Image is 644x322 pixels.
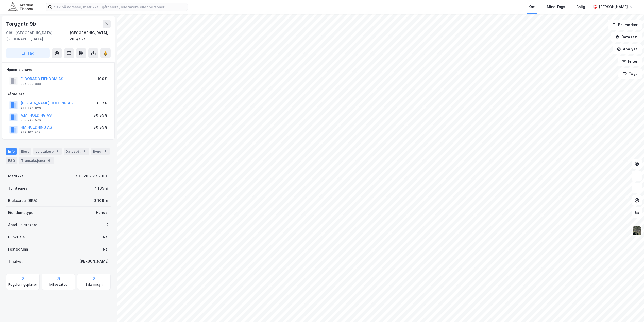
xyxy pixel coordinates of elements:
div: 33.3% [96,100,107,106]
div: Nei [103,234,109,240]
button: Datasett [611,32,642,42]
button: Analyse [613,44,642,54]
div: Festegrunn [8,246,28,252]
div: 989 249 576 [21,118,41,122]
div: Bruksareal (BRA) [8,198,37,204]
div: 0181, [GEOGRAPHIC_DATA], [GEOGRAPHIC_DATA] [6,30,70,42]
div: [GEOGRAPHIC_DATA], 208/733 [70,30,111,42]
div: Eiendomstype [8,210,33,216]
button: Tag [6,48,50,58]
div: [PERSON_NAME] [599,4,628,10]
div: Bygg [91,148,110,155]
div: Punktleie [8,234,25,240]
iframe: Chat Widget [619,298,644,322]
div: Nei [103,246,109,252]
div: Saksinnsyn [85,283,103,287]
div: Hjemmelshaver [6,67,110,73]
div: 988 894 826 [21,106,41,110]
div: 100% [97,76,107,82]
div: 1 [103,149,108,154]
div: Tinglyst [8,258,23,264]
div: Gårdeiere [6,91,110,97]
div: 2 [106,222,109,228]
div: Bolig [576,4,585,10]
div: ESG [6,157,17,164]
div: Kontrollprogram for chat [619,298,644,322]
div: Handel [96,210,109,216]
div: Info [6,148,17,155]
img: akershus-eiendom-logo.9091f326c980b4bce74ccdd9f866810c.svg [8,2,33,11]
div: Antall leietakere [8,222,37,228]
div: Mine Tags [547,4,565,10]
div: 3 109 ㎡ [94,198,109,204]
div: 301-208-733-0-0 [75,173,109,179]
div: Miljøstatus [49,283,67,287]
button: Bokmerker [608,20,642,30]
img: 9k= [632,226,642,236]
div: 30.35% [93,124,107,130]
div: Transaksjoner [19,157,54,164]
div: [PERSON_NAME] [79,258,109,264]
div: Torggata 9b [6,20,37,28]
div: Leietakere [33,148,62,155]
div: Tomteareal [8,185,28,191]
div: Kart [529,4,536,10]
div: Datasett [64,148,89,155]
div: 2 [55,149,60,154]
input: Søk på adresse, matrikkel, gårdeiere, leietakere eller personer [52,3,188,11]
div: 989 167 707 [21,130,40,134]
div: 30.35% [93,112,107,118]
div: 1 165 ㎡ [95,185,109,191]
div: 985 893 888 [21,82,41,86]
div: 6 [47,158,52,163]
div: Eiere [19,148,31,155]
button: Tags [618,68,642,79]
div: 2 [82,149,87,154]
div: Reguleringsplaner [8,283,37,287]
button: Filter [618,56,642,66]
div: Matrikkel [8,173,25,179]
